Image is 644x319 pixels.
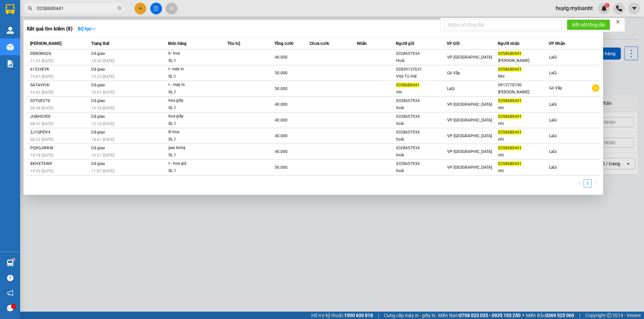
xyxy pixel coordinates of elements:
button: right [592,179,600,187]
span: 14:02 [DATE] [30,90,53,95]
div: hoa giấy [168,97,219,104]
span: plus-circle [592,84,599,92]
div: hoài [396,136,446,143]
div: nhi [498,167,548,174]
span: 50.000 [275,86,287,91]
div: 0328657934 [396,113,446,120]
div: SL: 1 [168,152,219,159]
div: nhi [396,89,446,96]
sup: 1 [13,258,15,260]
div: SL: 1 [168,57,219,65]
span: Thu hộ [227,41,240,46]
button: Kết nối tổng đài [567,19,610,30]
span: 08:22 [DATE] [30,137,53,142]
div: JUBHGYEE [30,113,89,120]
li: Next Page [592,179,600,187]
span: 08:48 [DATE] [30,106,53,110]
span: VP [GEOGRAPHIC_DATA] [447,149,492,154]
span: LaGi [549,149,557,154]
div: 0328657934 [396,129,446,136]
div: Hoài [396,57,446,64]
span: 40.000 [275,55,287,60]
span: LaGi [549,165,557,170]
div: SL: 1 [168,89,219,96]
span: Món hàng [168,41,186,46]
span: message [7,305,13,311]
input: Tìm tên, số ĐT hoặc mã đơn [37,5,116,12]
span: Người gửi [396,41,414,46]
span: left [578,181,582,185]
span: VP [GEOGRAPHIC_DATA] [447,134,492,138]
div: hoài [396,152,446,159]
span: 08:47 [DATE] [30,122,53,126]
img: logo-vxr [6,4,14,14]
div: hoài [396,104,446,111]
div: Việt Tứ Hải [396,73,446,80]
div: hoài [396,120,446,127]
span: 50.000 [275,165,287,170]
div: 0913770740 [498,82,548,89]
div: t - máy in [168,81,219,89]
span: 11:31 [DATE] [30,59,53,63]
div: t- máy in [168,66,219,73]
div: [PERSON_NAME] [498,89,548,96]
li: Previous Page [576,179,584,187]
div: [PERSON_NAME] [498,57,548,64]
span: down [91,26,96,31]
button: Bộ lọcdown [72,23,101,34]
div: 02839137631 [396,66,446,73]
div: 61524EYK [30,66,89,73]
span: VP [GEOGRAPHIC_DATA] [447,55,492,60]
span: Đã giao [91,161,105,166]
span: Gò Vấp [447,71,460,75]
span: VP Nhận [549,41,565,46]
img: warehouse-icon [7,44,14,51]
span: VP Gửi [447,41,460,46]
div: 8KHXTXWP [30,160,89,167]
span: LaGi [549,55,557,60]
span: VP [GEOGRAPHIC_DATA] [447,165,492,170]
span: 15:07 [DATE] [30,74,53,79]
span: question-circle [7,275,13,281]
span: 40.000 [275,149,287,154]
span: 19:26 [DATE] [30,169,53,173]
span: 40.000 [275,102,287,107]
div: 0328657934 [396,50,446,57]
span: Đã giao [91,146,105,150]
span: Đã giao [91,130,105,135]
span: VP [GEOGRAPHIC_DATA] [447,102,492,107]
span: 0358680441 [498,51,522,56]
span: Trạng thái [91,41,109,46]
strong: Bộ lọc [78,26,96,31]
span: Đã giao [91,51,105,56]
div: SL: 1 [168,104,219,112]
span: 15:18 [DATE] [91,122,114,126]
span: close [615,19,620,24]
div: B-hoa [168,129,219,136]
li: 1 [584,179,592,187]
span: Chưa cước [310,41,329,46]
span: 19:18 [DATE] [30,153,53,158]
span: close-circle [117,6,121,10]
div: SL: 1 [168,120,219,128]
span: Tổng cước [274,41,293,46]
div: 2J1QPDV4 [30,129,89,136]
div: SA7AVH4I [30,82,89,89]
div: SL: 1 [168,136,219,143]
div: PQXGJWKW [30,145,89,152]
div: DBBQNQ26 [30,50,89,57]
div: 0328657934 [396,160,446,167]
span: 0358680441 [498,130,522,135]
span: Đã giao [91,98,105,103]
span: 0358680441 [396,83,420,87]
input: Nhập số tổng đài [444,19,561,30]
span: search [28,6,33,11]
span: LaGi [549,134,557,138]
span: Đã giao [91,67,105,72]
div: SL: 1 [168,73,219,80]
h3: Kết quả tìm kiếm ( 8 ) [27,25,72,32]
span: 13:23 [DATE] [91,74,114,79]
span: right [594,181,598,185]
span: Đã giao [91,83,105,87]
div: SL: 1 [168,167,219,175]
